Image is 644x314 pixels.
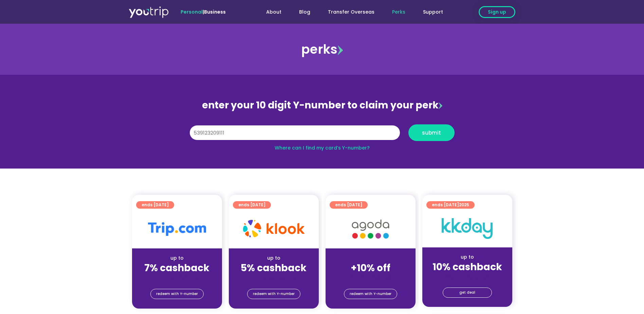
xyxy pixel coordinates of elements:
[364,255,377,261] span: up to
[350,289,391,299] span: redeem with Y-number
[247,289,300,299] a: redeem with Y-number
[275,144,370,151] a: Where can I find my card’s Y-number?
[459,288,475,297] span: get deal
[488,8,506,16] span: Sign up
[156,289,198,299] span: redeem with Y-number
[383,6,414,18] a: Perks
[351,261,390,275] strong: +10% off
[137,274,217,281] div: (for stays only)
[319,6,383,18] a: Transfer Overseas
[234,274,313,281] div: (for stays only)
[428,273,507,280] div: (for stays only)
[244,6,452,18] nav: Menu
[253,289,295,299] span: redeem with Y-number
[181,8,203,15] span: Personal
[234,255,313,262] div: up to
[137,255,217,262] div: up to
[290,6,319,18] a: Blog
[233,201,271,209] a: ends [DATE]
[204,8,226,15] a: Business
[335,201,362,209] span: ends [DATE]
[422,130,441,135] span: submit
[426,201,475,209] a: ends [DATE]2025
[330,201,368,209] a: ends [DATE]
[257,6,290,18] a: About
[428,254,507,261] div: up to
[443,287,492,298] a: get deal
[186,97,458,114] div: enter your 10 digit Y-number to claim your perk
[181,8,226,15] span: |
[190,124,455,146] form: Y Number
[144,261,209,275] strong: 7% cashback
[479,6,515,18] a: Sign up
[142,201,169,209] span: ends [DATE]
[433,260,502,274] strong: 10% cashback
[238,201,265,209] span: ends [DATE]
[414,6,452,18] a: Support
[408,124,455,141] button: submit
[241,261,307,275] strong: 5% cashback
[190,125,400,140] input: 10 digit Y-number (e.g. 8123456789)
[331,274,410,281] div: (for stays only)
[432,201,469,209] span: ends [DATE]
[150,289,204,299] a: redeem with Y-number
[136,201,174,209] a: ends [DATE]
[459,202,469,208] span: 2025
[344,289,397,299] a: redeem with Y-number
